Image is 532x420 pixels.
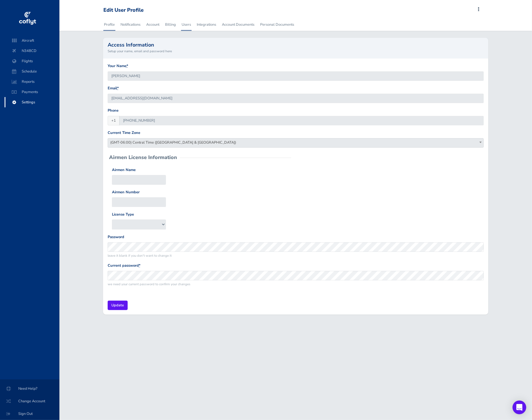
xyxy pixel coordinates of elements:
abbr: required [127,63,128,69]
span: Flights [10,56,54,66]
label: Phone [108,108,119,114]
span: (GMT-06:00) Central Time (US & Canada) [108,138,483,146]
input: Update [108,301,128,310]
label: Current password [108,263,140,269]
span: N348CD [10,46,54,56]
label: Airmen Name [112,167,136,173]
div: Edit User Profile [103,7,144,13]
small: Setup your name, email and password here [108,49,484,54]
a: Account [146,18,160,31]
label: Current Time Zone [108,130,140,136]
label: Your Name [108,63,128,69]
h2: Access Information [108,42,484,47]
a: Personal Documents [260,18,295,31]
span: Payments [10,87,54,97]
abbr: required [117,86,119,91]
a: Users [181,18,192,31]
small: leave it blank if you don't want to change it [108,253,484,258]
label: Airmen Number [112,189,140,195]
span: Aircraft [10,35,54,46]
div: Open Intercom Messenger [513,401,526,414]
small: we need your current password to confirm your changes [108,282,484,287]
span: Schedule [10,66,54,77]
a: Integrations [196,18,217,31]
abbr: required [139,263,140,268]
a: Account Documents [221,18,255,31]
label: Password [108,234,124,240]
span: (GMT-06:00) Central Time (US & Canada) [108,138,484,148]
h2: Airmen License Information [109,155,177,160]
label: License Type [112,212,134,218]
span: Sign Out [7,409,53,419]
span: Need Help? [7,383,53,394]
span: Settings [10,97,54,107]
a: Profile [103,18,115,31]
a: Billing [164,18,176,31]
span: Change Account [7,396,53,406]
a: Notifications [120,18,141,31]
img: coflyt logo [18,10,37,27]
label: Email [108,85,119,91]
span: +1 [108,116,120,125]
span: Reports [10,77,54,87]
